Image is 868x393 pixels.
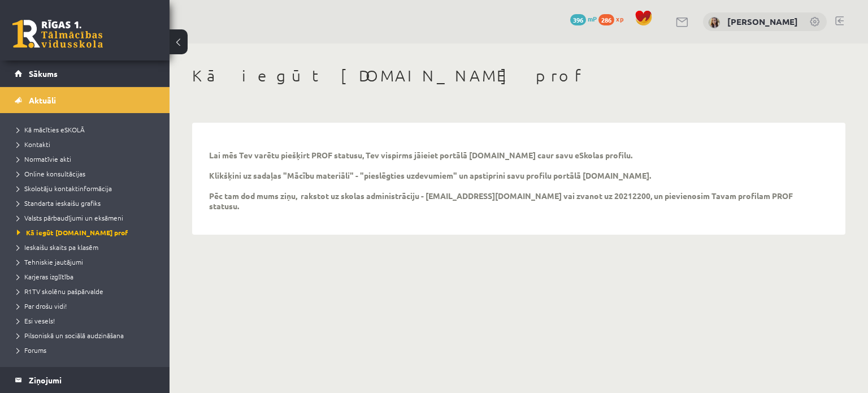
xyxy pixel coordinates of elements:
[29,95,56,105] span: Aktuāli
[598,14,614,25] span: 286
[17,183,158,193] a: Skolotāju kontaktinformācija
[17,125,85,134] span: Kā mācīties eSKOLĀ
[17,169,85,178] span: Online konsultācijas
[17,316,158,326] a: Esi vesels!
[17,286,158,296] a: R1TV skolēnu pašpārvalde
[15,367,155,393] a: Ziņojumi
[17,227,158,237] a: Kā iegūt [DOMAIN_NAME] prof
[17,287,103,296] span: R1TV skolēnu pašpārvalde
[192,66,845,85] h1: Kā iegūt [DOMAIN_NAME] prof
[709,17,720,28] img: Marija Nicmane
[17,331,124,340] span: Pilsoniskā un sociālā audzināšana
[17,346,46,355] span: Forums
[17,124,158,135] a: Kā mācīties eSKOLĀ
[17,242,158,252] a: Ieskaišu skaits pa klasēm
[17,169,158,179] a: Online konsultācijas
[570,14,597,23] a: 396 mP
[17,257,83,266] span: Tehniskie jautājumi
[17,154,71,163] span: Normatīvie akti
[17,198,158,208] a: Standarta ieskaišu grafiks
[17,272,73,281] span: Karjeras izglītība
[17,228,128,237] span: Kā iegūt [DOMAIN_NAME] prof
[570,14,586,25] span: 396
[17,140,50,149] span: Kontakti
[598,14,629,23] a: 286 xp
[17,213,158,223] a: Valsts pārbaudījumi un eksāmeni
[17,330,158,340] a: Pilsoniskā un sociālā audzināšana
[17,301,158,311] a: Par drošu vidi!
[17,139,158,149] a: Kontakti
[616,14,623,23] span: xp
[17,213,123,222] span: Valsts pārbaudījumi un eksāmeni
[17,243,98,252] span: Ieskaišu skaits pa klasēm
[17,316,55,325] span: Esi vesels!
[17,198,101,208] span: Standarta ieskaišu grafiks
[17,271,158,282] a: Karjeras izglītība
[588,14,597,23] span: mP
[15,87,155,113] a: Aktuāli
[727,16,798,27] a: [PERSON_NAME]
[209,150,811,211] p: Lai mēs Tev varētu piešķirt PROF statusu, Tev vispirms jāieiet portālā [DOMAIN_NAME] caur savu eS...
[15,61,155,87] a: Sākums
[17,301,67,310] span: Par drošu vidi!
[17,345,158,355] a: Forums
[29,367,155,393] legend: Ziņojumi
[12,20,103,48] a: Rīgas 1. Tālmācības vidusskola
[29,68,58,79] span: Sākums
[17,154,158,164] a: Normatīvie akti
[17,184,112,193] span: Skolotāju kontaktinformācija
[17,257,158,267] a: Tehniskie jautājumi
